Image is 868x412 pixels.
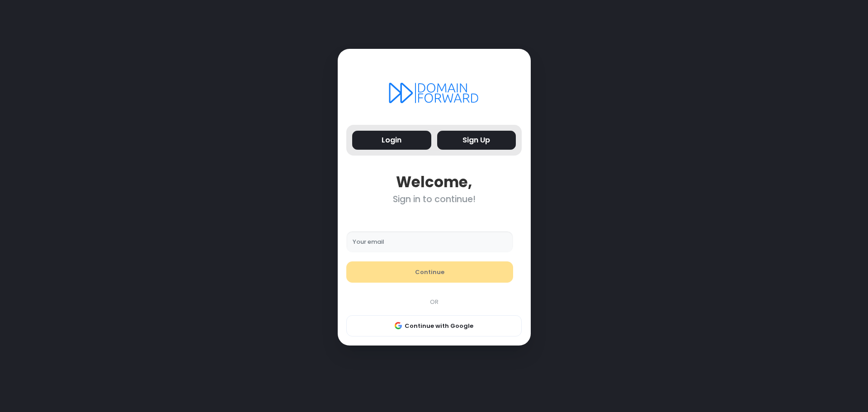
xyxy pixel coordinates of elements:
[346,173,522,191] div: Welcome,
[346,194,522,204] div: Sign in to continue!
[437,131,516,150] button: Sign Up
[346,315,522,337] button: Continue with Google
[342,298,526,307] div: OR
[352,131,431,150] button: Login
